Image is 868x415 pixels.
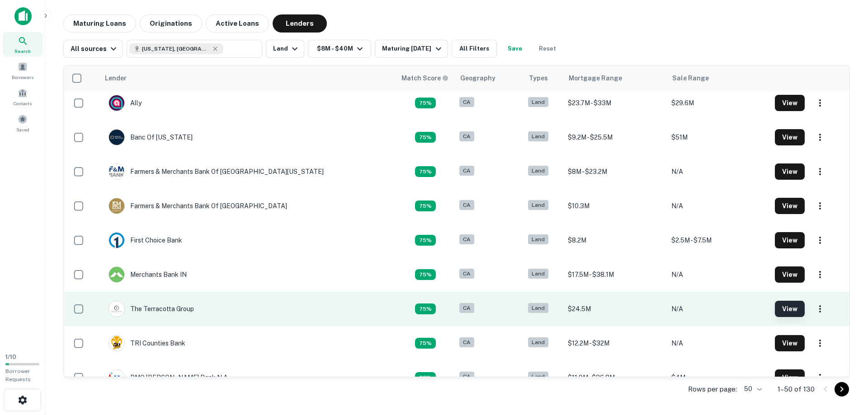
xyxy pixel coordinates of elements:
[108,198,287,214] div: Farmers & Merchants Bank Of [GEOGRAPHIC_DATA]
[415,98,436,108] div: Capitalize uses an advanced AI algorithm to match your search with the best lender. The match sco...
[667,292,770,326] td: N/A
[109,336,124,351] img: picture
[563,120,667,154] td: $9.2M - $25.5M
[459,131,474,142] div: CA
[109,370,124,385] img: picture
[529,73,548,84] div: Types
[667,257,770,292] td: N/A
[528,337,548,348] div: Land
[12,74,33,81] span: Borrowers
[533,40,562,58] button: Reset
[835,382,849,396] button: Go to next page
[401,73,447,83] h6: Match Score
[563,326,667,360] td: $12.2M - $32M
[563,223,667,257] td: $8.2M
[459,303,474,313] div: CA
[273,14,327,33] button: Lenders
[672,73,709,84] div: Sale Range
[142,45,210,53] span: [US_STATE], [GEOGRAPHIC_DATA]
[109,267,124,282] img: picture
[415,372,436,383] div: Capitalize uses an advanced AI algorithm to match your search with the best lender. The match sco...
[71,43,119,54] div: All sources
[108,301,194,317] div: The Terracotta Group
[775,266,805,283] button: View
[14,47,31,55] span: Search
[3,111,42,135] a: Saved
[778,384,815,395] p: 1–50 of 130
[667,360,770,395] td: $4M
[667,326,770,360] td: N/A
[459,269,474,279] div: CA
[667,223,770,257] td: $2.5M - $7.5M
[563,154,667,189] td: $8M - $23.2M
[459,372,474,382] div: CA
[415,269,436,280] div: Capitalize uses an advanced AI algorithm to match your search with the best lender. The match sco...
[528,234,548,245] div: Land
[63,40,123,58] button: All sources
[823,343,868,386] iframe: Chat Widget
[667,86,770,120] td: $29.6M
[109,301,124,317] img: picture
[415,132,436,143] div: Capitalize uses an advanced AI algorithm to match your search with the best lender. The match sco...
[5,354,16,360] span: 1 / 10
[775,232,805,248] button: View
[459,166,474,176] div: CA
[14,7,32,25] img: capitalize-icon.png
[667,189,770,223] td: N/A
[460,73,495,84] div: Geography
[108,163,324,180] div: Farmers & Merchants Bank Of [GEOGRAPHIC_DATA][US_STATE]
[375,40,448,58] button: Maturing [DATE]
[108,335,185,351] div: TRI Counties Bank
[109,164,124,179] img: picture
[109,198,124,214] img: picture
[206,14,269,33] button: Active Loans
[14,100,32,107] span: Contacts
[109,233,124,248] img: picture
[775,301,805,317] button: View
[528,269,548,279] div: Land
[109,95,124,111] img: picture
[667,120,770,154] td: $51M
[741,382,763,396] div: 50
[569,73,622,84] div: Mortgage Range
[563,86,667,120] td: $23.7M - $33M
[415,235,436,246] div: Capitalize uses an advanced AI algorithm to match your search with the best lender. The match sco...
[775,369,805,386] button: View
[308,40,371,58] button: $8M - $40M
[563,292,667,326] td: $24.5M
[415,303,436,314] div: Capitalize uses an advanced AI algorithm to match your search with the best lender. The match sco...
[455,65,524,91] th: Geography
[396,65,455,91] th: Capitalize uses an advanced AI algorithm to match your search with the best lender. The match sco...
[415,201,436,211] div: Capitalize uses an advanced AI algorithm to match your search with the best lender. The match sco...
[3,58,42,83] div: Borrowers
[775,95,805,111] button: View
[401,73,448,83] div: Capitalize uses an advanced AI algorithm to match your search with the best lender. The match sco...
[382,43,443,54] div: Maturing [DATE]
[3,32,42,56] a: Search
[99,65,396,91] th: Lender
[775,129,805,145] button: View
[108,232,182,248] div: First Choice Bank
[459,200,474,210] div: CA
[563,257,667,292] td: $17.5M - $38.1M
[108,129,193,145] div: Banc Of [US_STATE]
[140,14,202,33] button: Originations
[3,84,42,109] a: Contacts
[108,95,142,111] div: Ally
[528,166,548,176] div: Land
[528,303,548,313] div: Land
[528,200,548,210] div: Land
[524,65,563,91] th: Types
[5,368,31,382] span: Borrower Requests
[775,198,805,214] button: View
[105,73,127,84] div: Lender
[459,337,474,348] div: CA
[667,154,770,189] td: N/A
[563,189,667,223] td: $10.3M
[667,65,770,91] th: Sale Range
[528,97,548,107] div: Land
